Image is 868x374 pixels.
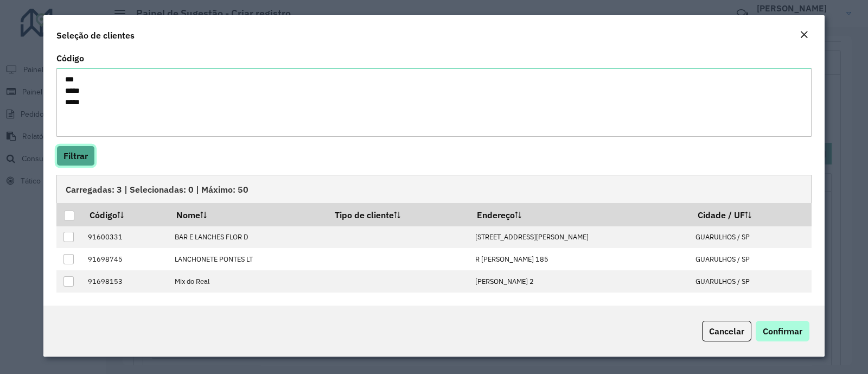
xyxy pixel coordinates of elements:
td: [PERSON_NAME] 2 [469,270,690,293]
button: Filtrar [56,145,95,166]
button: Cancelar [702,321,751,341]
th: Tipo de cliente [327,203,469,226]
td: 91600331 [82,226,169,249]
th: Código [82,203,169,226]
td: R [PERSON_NAME] 185 [469,248,690,270]
button: Close [796,28,812,42]
td: LANCHONETE PONTES LT [169,248,327,270]
th: Cidade / UF [690,203,812,226]
span: Confirmar [763,326,802,337]
td: 91698745 [82,248,169,270]
span: Cancelar [709,326,744,337]
td: Mix do Real [169,270,327,293]
td: [STREET_ADDRESS][PERSON_NAME] [469,226,690,249]
th: Endereço [469,203,690,226]
th: Nome [169,203,327,226]
td: BAR E LANCHES FLOR D [169,226,327,249]
em: Fechar [800,30,808,39]
div: Carregadas: 3 | Selecionadas: 0 | Máximo: 50 [56,175,812,203]
td: 91698153 [82,270,169,293]
td: GUARULHOS / SP [690,270,812,293]
h4: Seleção de clientes [56,29,135,42]
td: GUARULHOS / SP [690,226,812,249]
label: Código [56,52,84,65]
td: GUARULHOS / SP [690,248,812,270]
button: Confirmar [756,321,809,341]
